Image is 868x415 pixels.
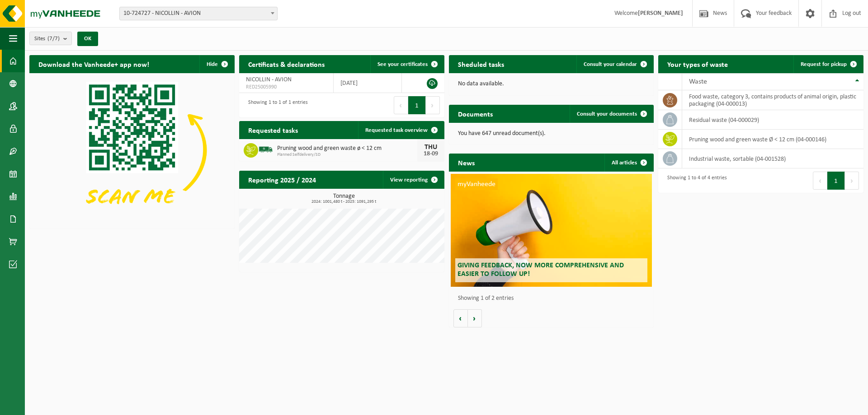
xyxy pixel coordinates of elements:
[813,172,827,190] button: Previous
[845,172,859,190] button: Next
[584,61,637,67] span: Consult your calendar
[449,55,513,73] h2: Sheduled tasks
[47,36,60,42] count: (7/7)
[453,309,468,327] button: Vorige
[827,172,845,190] button: 1
[658,55,737,73] h2: Your types of waste
[244,193,444,204] h3: Tonnage
[449,154,484,171] h2: News
[199,55,234,73] button: Hide
[246,84,326,91] span: RED25005990
[458,295,650,302] p: Showing 1 of 2 entries
[577,111,637,117] span: Consult your documents
[451,174,652,287] a: myVanheede Giving feedback, now more comprehensive and easier to follow up!
[34,32,60,46] span: Sites
[458,131,645,137] p: You have 647 unread document(s).
[29,73,235,227] img: Download de VHEPlus App
[383,171,443,189] a: View reporting
[458,262,624,278] span: Giving feedback, now more comprehensive and easier to follow up!
[119,7,278,20] span: 10-724727 - NICOLLIN - AVION
[77,32,98,46] button: OK
[29,55,158,73] h2: Download the Vanheede+ app now!
[239,171,325,188] h2: Reporting 2025 / 2024
[468,309,482,327] button: Volgende
[246,76,292,83] span: NICOLLIN - AVION
[449,105,502,122] h2: Documents
[29,32,72,45] button: Sites(7/7)
[663,171,727,191] div: Showing 1 to 4 of 4 entries
[422,151,440,157] div: 18-09
[277,152,417,158] span: Planned Selfdelivery/SD
[358,121,443,139] a: Requested task overview
[604,154,653,172] a: All articles
[682,149,863,168] td: industrial waste, sortable (04-001528)
[239,121,307,139] h2: Requested tasks
[120,7,277,20] span: 10-724727 - NICOLLIN - AVION
[377,61,428,67] span: See your certificates
[239,55,334,73] h2: Certificats & declarations
[682,130,863,149] td: pruning wood and green waste Ø < 12 cm (04-000146)
[682,110,863,130] td: residual waste (04-000029)
[576,55,653,73] a: Consult your calendar
[244,200,444,204] span: 2024: 1001,480 t - 2025: 1091,295 t
[426,96,440,114] button: Next
[394,96,408,114] button: Previous
[570,105,653,123] a: Consult your documents
[458,81,645,87] p: No data available.
[207,61,218,67] span: Hide
[801,61,847,67] span: Request for pickup
[334,73,402,93] td: [DATE]
[408,96,426,114] button: 1
[365,127,428,133] span: Requested task overview
[689,78,707,85] span: Waste
[793,55,863,73] a: Request for pickup
[244,95,308,115] div: Showing 1 to 1 of 1 entries
[277,145,417,152] span: Pruning wood and green waste ø < 12 cm
[638,10,683,17] strong: [PERSON_NAME]
[455,178,498,190] span: myVanheede
[682,90,863,110] td: food waste, category 3, contains products of animal origin, plastic packaging (04-000013)
[422,144,440,151] div: THU
[5,395,151,415] iframe: chat widget
[370,55,443,73] a: See your certificates
[258,142,274,157] img: BL-SO-LV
